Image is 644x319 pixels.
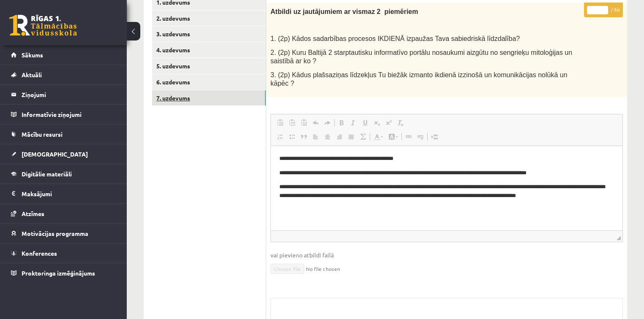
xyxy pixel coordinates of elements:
[11,105,116,124] a: Informatīvie ziņojumi
[274,117,286,128] a: Paste (Ctrl+V)
[11,65,116,84] a: Aktuāli
[322,117,333,128] a: Redo (Ctrl+Y)
[298,117,310,128] a: Paste from Word
[22,130,63,138] span: Mācību resursi
[152,74,266,90] a: 6. uzdevums
[322,131,333,142] a: Center
[286,131,298,142] a: Insert/Remove Bulleted List
[22,210,44,217] span: Atzīmes
[584,3,623,17] p: / 6p
[11,144,116,164] a: [DEMOGRAPHIC_DATA]
[286,117,298,128] a: Paste as plain text (Ctrl+Shift+V)
[310,117,322,128] a: Undo (Ctrl+Z)
[11,124,116,144] a: Mācību resursi
[298,131,310,142] a: Block Quote
[347,117,359,128] a: Italic (Ctrl+I)
[270,35,520,42] span: 1. (2p) Kādos sadarbības procesos IKDIENĀ izpaužas Tava sabiedriskā līdzdalība?
[270,8,418,15] span: Atbildi uz jautājumiem ar vismaz 2 piemēriem
[22,249,57,257] span: Konferences
[22,71,42,78] span: Aktuāli
[11,184,116,203] a: Maksājumi
[22,85,116,104] legend: Ziņojumi
[152,90,266,106] a: 7. uzdevums
[359,117,371,128] a: Underline (Ctrl+U)
[152,58,266,74] a: 5. uzdevums
[336,117,347,128] a: Bold (Ctrl+B)
[270,71,568,87] span: 3. (2p) Kādus plašsaziņas līdzekļus Tu biežāk izmanto ikdienā izzinošā un komunikācijas nolūkā un...
[11,263,116,283] a: Proktoringa izmēģinājums
[617,236,621,240] span: Resize
[357,131,369,142] a: Math
[403,131,415,142] a: Link (Ctrl+K)
[395,117,407,128] a: Remove Format
[152,26,266,42] a: 3. uzdevums
[11,243,116,263] a: Konferences
[11,204,116,223] a: Atzīmes
[152,11,266,26] a: 2. uzdevums
[11,224,116,243] a: Motivācijas programma
[9,15,77,36] a: Rīgas 1. Tālmācības vidusskola
[22,150,88,158] span: [DEMOGRAPHIC_DATA]
[415,131,426,142] a: Unlink
[371,131,386,142] a: Text Color
[11,45,116,65] a: Sākums
[383,117,395,128] a: Superscript
[152,42,266,58] a: 4. uzdevums
[22,51,43,59] span: Sākums
[270,49,572,65] span: 2. (2p) Kuru Baltijā 2 starptautisku informatīvo portālu nosaukumi aizgūtu no sengrieķu mitoloģij...
[274,131,286,142] a: Insert/Remove Numbered List
[371,117,383,128] a: Subscript
[270,251,623,260] span: vai pievieno atbildi failā
[310,131,322,142] a: Align Left
[11,85,116,104] a: Ziņojumi
[22,170,72,178] span: Digitālie materiāli
[333,131,345,142] a: Align Right
[22,230,88,237] span: Motivācijas programma
[271,146,622,230] iframe: Editor, wiswyg-editor-user-answer-47434088145760
[22,269,95,277] span: Proktoringa izmēģinājums
[22,105,116,124] legend: Informatīvie ziņojumi
[386,131,401,142] a: Background Color
[428,131,440,142] a: Insert Page Break for Printing
[11,164,116,184] a: Digitālie materiāli
[345,131,357,142] a: Justify
[22,184,116,203] legend: Maksājumi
